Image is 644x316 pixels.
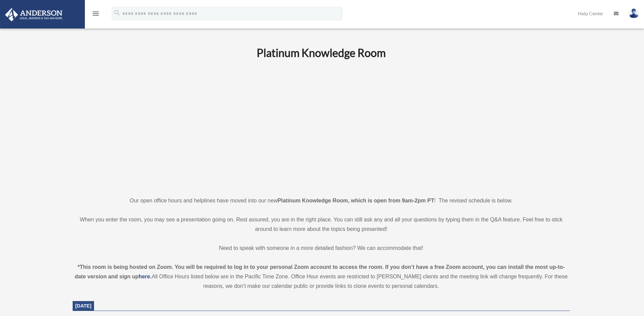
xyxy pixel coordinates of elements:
a: menu [92,12,100,18]
span: [DATE] [75,303,92,309]
strong: . [150,274,151,279]
img: Anderson Advisors Platinum Portal [3,8,65,21]
i: search [113,9,121,17]
div: All Office Hours listed below are in the Pacific Time Zone. Office Hour events are restricted to ... [73,262,570,291]
p: Our open office hours and helplines have moved into our new ! The revised schedule is below. [73,196,570,205]
p: When you enter the room, you may see a presentation going on. Rest assured, you are in the right ... [73,215,570,234]
img: User Pic [629,8,639,18]
strong: *This room is being hosted on Zoom. You will be required to log in to your personal Zoom account ... [75,264,565,279]
iframe: 231110_Toby_KnowledgeRoom [219,69,423,183]
a: here [139,274,150,279]
b: Platinum Knowledge Room [257,46,386,59]
i: menu [92,9,100,18]
p: Need to speak with someone in a more detailed fashion? We can accommodate that! [73,243,570,253]
strong: Platinum Knowledge Room, which is open from 9am-2pm PT [278,198,434,203]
